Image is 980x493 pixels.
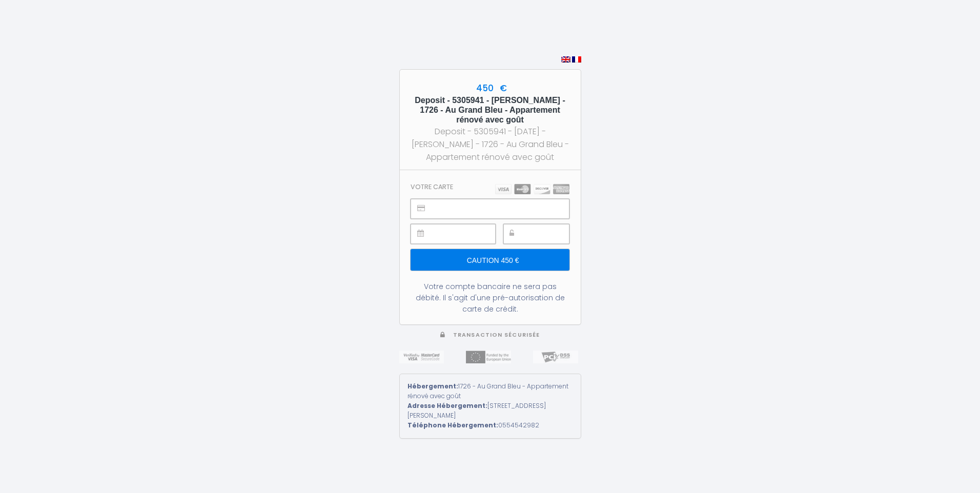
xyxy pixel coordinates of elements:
strong: Hébergement: [407,382,458,391]
div: [STREET_ADDRESS][PERSON_NAME] [407,401,573,421]
div: Votre compte bancaire ne sera pas débité. Il s'agit d'une pré-autorisation de carte de crédit. [411,281,569,315]
img: en.png [561,56,570,63]
iframe: Secure payment input frame [526,224,569,243]
img: carts.png [495,184,569,194]
div: 0554542982 [407,421,573,430]
img: fr.png [572,56,581,63]
strong: Téléphone Hébergement: [407,421,498,429]
span: Transaction sécurisée [453,331,540,339]
div: 1726 - Au Grand Bleu - Appartement rénové avec goût [407,382,573,401]
div: Deposit - 5305941 - [DATE] - [PERSON_NAME] - 1726 - Au Grand Bleu - Appartement rénové avec goût [409,125,571,163]
h5: Deposit - 5305941 - [PERSON_NAME] - 1726 - Au Grand Bleu - Appartement rénové avec goût [409,95,571,125]
span: 450 € [474,82,507,94]
strong: Adresse Hébergement: [407,401,487,410]
input: Caution 450 € [411,249,569,271]
iframe: Secure payment input frame [434,199,568,218]
iframe: Secure payment input frame [434,224,495,243]
h3: Votre carte [411,183,453,191]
